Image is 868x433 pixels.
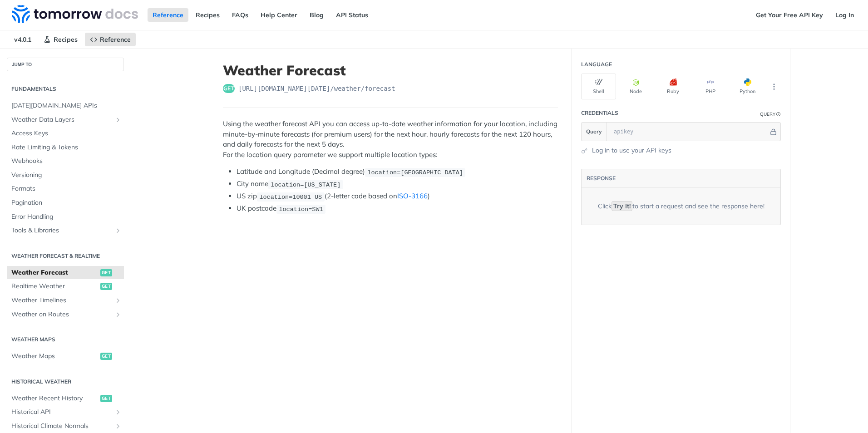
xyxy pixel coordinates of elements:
span: Weather Maps [11,352,98,361]
span: Weather Data Layers [11,115,112,124]
a: Blog [305,8,329,22]
h1: Weather Forecast [223,62,558,79]
span: https://api.tomorrow.io/v4/weather/forecast [238,84,395,93]
span: get [100,283,112,290]
h2: Historical Weather [7,378,124,386]
a: Rate Limiting & Tokens [7,141,124,154]
button: More Languages [767,80,781,93]
span: [DATE][DOMAIN_NAME] APIs [11,101,122,110]
a: Weather Mapsget [7,349,124,363]
a: Historical Climate NormalsShow subpages for Historical Climate Normals [7,419,124,433]
a: Weather Recent Historyget [7,392,124,405]
button: Show subpages for Weather Timelines [114,297,122,304]
span: get [100,395,112,402]
a: Realtime Weatherget [7,280,124,293]
a: Pagination [7,196,124,210]
li: Latitude and Longitude (Decimal degree) [237,167,558,177]
button: Show subpages for Historical API [114,408,122,416]
button: Show subpages for Weather Data Layers [114,116,122,123]
span: Error Handling [11,212,122,221]
a: Reference [148,8,188,22]
span: get [223,84,235,93]
button: Show subpages for Weather on Routes [114,311,122,318]
span: Historical API [11,408,112,417]
a: Log In [830,8,859,22]
span: Recipes [54,35,78,44]
span: Rate Limiting & Tokens [11,143,122,152]
span: Formats [11,184,122,193]
span: Query [586,128,602,136]
input: apikey [609,123,769,141]
div: Query [760,111,775,118]
a: Weather Data LayersShow subpages for Weather Data Layers [7,113,124,127]
button: Shell [581,74,616,99]
a: Log in to use your API keys [592,146,671,155]
a: FAQs [227,8,253,22]
button: RESPONSE [586,174,616,183]
div: Credentials [581,109,618,117]
a: Recipes [191,8,225,22]
span: Reference [100,35,131,44]
h2: Fundamentals [7,85,124,93]
a: Formats [7,182,124,196]
span: Weather on Routes [11,310,112,319]
li: UK postcode [237,203,558,214]
a: Weather on RoutesShow subpages for Weather on Routes [7,308,124,321]
button: Python [730,74,765,99]
li: US zip (2-letter code based on ) [237,191,558,202]
span: Tools & Libraries [11,226,112,235]
a: Weather Forecastget [7,266,124,280]
a: Historical APIShow subpages for Historical API [7,405,124,419]
span: location=[GEOGRAPHIC_DATA] [367,169,463,176]
div: Language [581,60,612,69]
span: Access Keys [11,129,122,138]
a: Get Your Free API Key [751,8,828,22]
div: QueryInformation [760,111,781,118]
button: Ruby [656,74,690,99]
a: ISO-3166 [397,192,428,200]
div: Click to start a request and see the response here! [598,202,764,211]
span: Realtime Weather [11,282,98,291]
button: JUMP TO [7,58,124,71]
a: Help Center [256,8,302,22]
button: PHP [693,74,728,99]
svg: More ellipsis [770,83,778,91]
a: Recipes [39,33,83,46]
a: Error Handling [7,210,124,224]
code: Try It! [612,201,632,211]
span: Webhooks [11,157,122,166]
span: Weather Recent History [11,394,98,403]
span: get [100,269,112,276]
span: get [100,353,112,360]
span: v4.0.1 [9,33,36,46]
button: Show subpages for Historical Climate Normals [114,423,122,430]
span: Versioning [11,171,122,180]
span: Weather Timelines [11,296,112,305]
span: location=[US_STATE] [271,181,340,188]
i: Information [776,112,781,117]
img: Tomorrow.io Weather API Docs [12,5,138,23]
a: Versioning [7,168,124,182]
span: Historical Climate Normals [11,422,112,431]
a: API Status [331,8,373,22]
span: location=SW1 [279,206,323,212]
h2: Weather Maps [7,335,124,344]
span: Pagination [11,198,122,207]
span: Weather Forecast [11,268,98,277]
button: Show subpages for Tools & Libraries [114,227,122,234]
button: Query [582,123,607,141]
a: [DATE][DOMAIN_NAME] APIs [7,99,124,113]
span: location=10001 US [259,193,322,200]
a: Weather TimelinesShow subpages for Weather Timelines [7,294,124,307]
li: City name [237,179,558,189]
a: Access Keys [7,127,124,140]
a: Tools & LibrariesShow subpages for Tools & Libraries [7,224,124,237]
a: Reference [85,33,136,46]
h2: Weather Forecast & realtime [7,252,124,260]
p: Using the weather forecast API you can access up-to-date weather information for your location, i... [223,119,558,160]
button: Hide [769,127,778,136]
button: Node [618,74,653,99]
a: Webhooks [7,154,124,168]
